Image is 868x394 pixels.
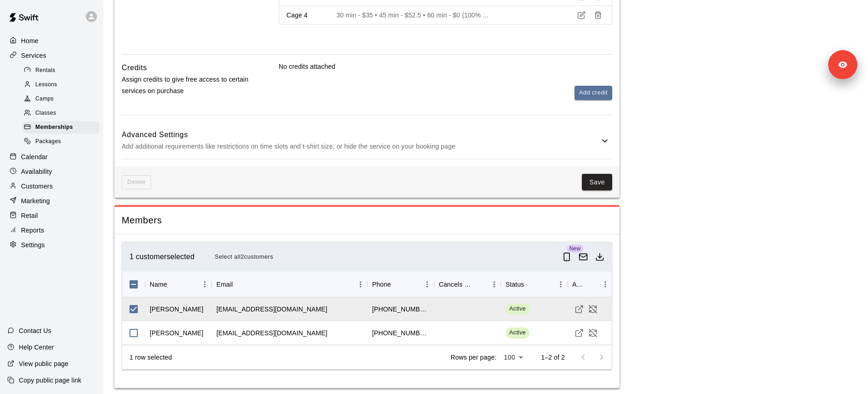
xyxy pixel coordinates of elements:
[451,353,496,362] p: Rows per page:
[554,277,568,291] button: Menu
[7,179,96,193] div: Customers
[337,11,549,20] p: 30 min - $35 • 45 min - $52.5 • 60 min - $0 (100% ...
[122,175,151,189] span: This membership cannot be deleted since it still has members
[145,272,212,297] div: Name
[372,328,429,338] div: +13602800647
[572,272,586,297] div: Actions
[22,93,100,105] div: Camps
[212,250,275,264] button: Select all2customers
[216,272,233,297] div: Email
[22,121,103,135] a: Memberships
[22,78,103,92] a: Lessons
[19,326,51,335] p: Contact Us
[212,272,367,297] div: Email
[279,62,612,71] p: No credits attached
[567,244,583,253] span: New
[500,351,526,364] div: 100
[21,211,38,220] p: Retail
[506,272,524,297] div: Status
[524,278,537,291] button: Sort
[233,278,246,291] button: Sort
[586,278,598,291] button: Sort
[7,165,96,178] a: Availability
[575,86,612,100] button: Add credit
[391,278,404,291] button: Sort
[501,272,568,297] div: Status
[420,277,434,291] button: Menu
[7,194,96,208] a: Marketing
[575,249,592,265] button: Email customers
[21,182,53,191] p: Customers
[582,174,612,191] button: Save
[22,121,100,134] div: Memberships
[19,343,54,352] p: Help Center
[7,223,96,237] a: Reports
[367,272,434,297] div: Phone
[7,238,96,252] a: Settings
[21,240,45,250] p: Settings
[122,129,599,141] h6: Advanced Settings
[35,137,61,146] span: Packages
[216,305,327,314] div: richtodd@hotmail.com
[122,141,599,152] p: Add additional requirements like restrictions on time slots and t-shirt size, or hide the service...
[35,123,73,132] span: Memberships
[122,62,147,74] h6: Credits
[434,272,501,297] div: Cancels Date
[22,78,100,91] div: Lessons
[19,376,81,385] p: Copy public page link
[7,209,96,222] a: Retail
[21,167,52,176] p: Availability
[506,328,530,337] span: Active
[216,328,327,338] div: rptmeier@icloud.com
[287,11,322,20] p: Cage 4
[122,214,612,227] span: Members
[150,305,203,314] div: Rich Todd
[35,109,56,118] span: Classes
[22,92,103,106] a: Camps
[21,226,44,235] p: Reports
[592,249,608,265] button: Download as csv
[7,150,96,164] a: Calendar
[21,152,48,161] p: Calendar
[7,34,96,48] a: Home
[439,272,474,297] div: Cancels Date
[487,277,501,291] button: Menu
[35,94,54,104] span: Camps
[167,278,180,291] button: Sort
[506,305,530,313] span: Active
[586,302,600,316] button: Cancel Membership
[122,74,249,97] p: Assign credits to give free access to certain services on purchase
[474,278,487,291] button: Sort
[598,277,612,291] button: Menu
[130,353,172,362] div: 1 row selected
[35,80,57,89] span: Lessons
[150,328,203,338] div: Penny Meier
[558,249,575,265] button: Send push notification
[7,49,96,62] a: Services
[21,51,46,60] p: Services
[22,106,103,121] a: Classes
[22,135,103,149] a: Packages
[22,63,103,78] a: Rentals
[19,359,68,368] p: View public page
[22,135,100,148] div: Packages
[354,277,367,291] button: Menu
[572,326,586,340] a: Visit customer profile
[198,277,212,291] button: Menu
[572,302,586,316] a: Visit customer profile
[372,305,429,314] div: +12069191112
[150,272,167,297] div: Name
[568,272,612,297] div: Actions
[372,272,391,297] div: Phone
[21,36,39,45] p: Home
[22,64,100,77] div: Rentals
[21,196,50,205] p: Marketing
